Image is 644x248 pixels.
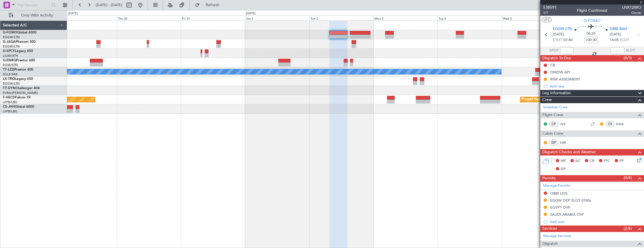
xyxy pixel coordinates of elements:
div: CP [549,121,558,127]
span: Flight Crew [542,112,563,118]
a: G-JAGAPhenom 300 [3,40,35,44]
a: EVRA/[PERSON_NAME] [3,91,38,95]
div: Tue 4 [438,15,502,21]
span: G-SPCY [3,49,15,53]
button: Only With Activity [6,11,61,20]
span: LX-TRO [3,77,15,81]
span: G-JAGA [3,40,16,44]
span: Cabin Crew [542,130,563,137]
span: (0/4) [624,175,632,181]
div: SAUDI ARABIA OVF [550,212,584,217]
div: Fri 31 [181,15,245,21]
div: OMDW API [550,70,570,75]
span: ATOT [549,48,559,53]
input: Trip Number [17,1,50,9]
div: Wed 5 [502,15,566,21]
span: [DATE] [553,32,564,37]
span: ETOT [553,37,562,43]
span: FFC [604,158,610,164]
a: G-SPCYLegacy 650 [3,49,33,53]
a: EGGW/LTN [3,35,20,39]
a: T7-DYNChallenger 604 [3,87,40,90]
span: 14:05 [610,37,619,43]
span: CS-JHH [3,105,15,109]
a: CS-JHHGlobal 6000 [3,105,34,109]
span: (2/6) [624,226,632,231]
div: Wed 29 [53,15,117,21]
span: ALDT [626,48,635,53]
span: Owner [622,10,641,15]
span: G-FOMO [584,18,601,24]
div: Sat 1 [245,15,309,21]
span: OBBI BAH [610,26,627,32]
span: DP [561,166,566,172]
span: T7-LZZI [3,68,14,71]
div: OBBI LDG [550,191,568,196]
div: CS [605,121,615,127]
span: LNX12MO [622,4,641,10]
div: Sun 2 [309,15,374,21]
span: EGGW LTN [553,26,572,32]
span: CR [590,158,594,164]
a: KMA [616,121,629,127]
a: Manage Permits [543,183,570,189]
span: [DATE] [610,32,621,37]
div: Mon 3 [373,15,438,21]
span: F-HECD [3,96,15,99]
a: Schedule Crew [543,105,568,110]
span: Crew [542,97,552,103]
a: G-FOMOGlobal 6000 [3,31,36,34]
div: EGGW DEP SLOT 0740z [550,198,591,203]
span: G-ENRG [3,59,16,62]
div: Thu 30 [117,15,181,21]
span: T7-DYN [3,87,15,90]
a: JVS [560,121,572,127]
a: LFPB/LBG [3,100,17,104]
div: RISK ASSESMENT [550,77,580,82]
div: CB [550,63,555,67]
span: Dispatch Checks and Weather [542,149,596,155]
div: Flight Confirmed [577,8,607,13]
span: ELDT [620,37,629,43]
div: Planned Maint [GEOGRAPHIC_DATA] ([GEOGRAPHIC_DATA]) [522,95,610,104]
div: [DATE] [246,11,256,16]
button: UTC [542,17,552,22]
span: FP [619,158,624,164]
a: F-HECDFalcon 7X [3,96,31,99]
div: EGYPT OVF [550,205,570,210]
span: AC [575,158,580,164]
span: 06:25 [587,31,596,37]
a: T7-LZZIPraetor 600 [3,68,33,71]
a: SAR [560,140,572,145]
span: Dispatch [542,241,558,247]
a: EGGW/LTN [3,82,20,86]
span: 1/7 [543,10,557,15]
span: (0/3) [624,55,632,61]
a: EGGW/LTN [3,44,20,49]
span: [DATE] - [DATE] [96,3,122,8]
a: Manage Services [543,233,571,239]
span: 538591 [543,4,557,10]
span: Only With Activity [15,13,59,17]
div: ISP [549,139,558,146]
span: Services [542,226,557,232]
span: Dispatch To-Dos [542,55,571,62]
span: Refresh [201,3,225,7]
a: LGAV/ATH [3,54,18,58]
div: [DATE] [68,11,78,16]
a: LFPB/LBG [3,109,17,114]
span: Leg Information [542,90,571,96]
span: Permits [542,175,556,182]
span: G-FOMO [3,31,17,34]
a: EGSS/STN [3,63,18,67]
div: Add new [550,219,641,224]
div: Add new [550,84,641,89]
span: MF [561,158,566,164]
a: LX-TROLegacy 650 [3,77,33,81]
a: G-ENRGPraetor 600 [3,59,35,62]
a: EGLF/FAB [3,72,17,76]
span: 07:40 [563,37,572,43]
button: Refresh [192,1,226,10]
